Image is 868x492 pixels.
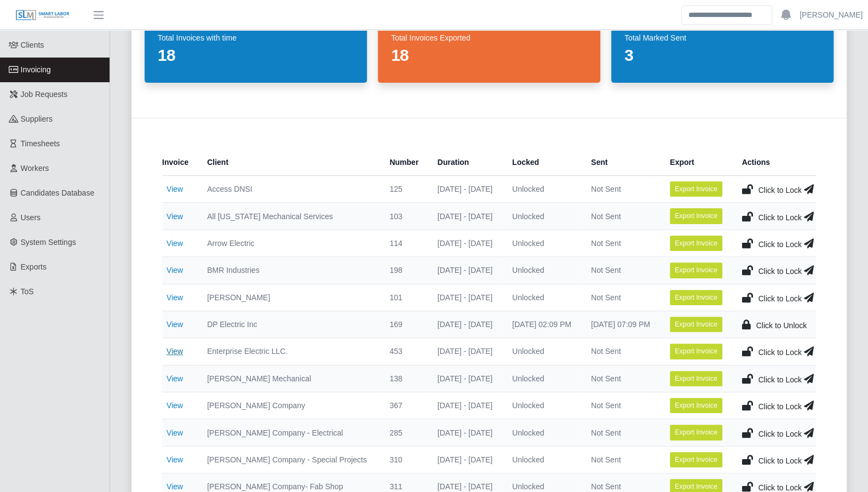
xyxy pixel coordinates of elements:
[503,203,582,230] td: Unlocked
[166,239,183,248] a: View
[381,392,428,419] td: 367
[429,446,503,473] td: [DATE] - [DATE]
[166,428,183,437] a: View
[198,176,381,203] td: Access DNSI
[670,371,722,386] button: Export Invoice
[670,236,722,251] button: Export Invoice
[624,45,820,65] dd: 3
[198,419,381,446] td: [PERSON_NAME] Company - Electrical
[166,455,183,464] a: View
[381,176,428,203] td: 125
[733,149,816,176] th: Actions
[21,164,49,173] span: Workers
[503,446,582,473] td: Unlocked
[670,290,722,305] button: Export Invoice
[158,32,354,43] dt: Total Invoices with time
[429,230,503,256] td: [DATE] - [DATE]
[582,284,661,311] td: Not Sent
[670,452,722,467] button: Export Invoice
[429,338,503,365] td: [DATE] - [DATE]
[166,185,183,193] a: View
[381,284,428,311] td: 101
[166,347,183,356] a: View
[503,311,582,337] td: [DATE] 02:09 PM
[166,320,183,329] a: View
[582,338,661,365] td: Not Sent
[503,230,582,256] td: Unlocked
[429,419,503,446] td: [DATE] - [DATE]
[758,294,801,303] span: Click to Lock
[503,365,582,392] td: Unlocked
[582,257,661,284] td: Not Sent
[429,284,503,311] td: [DATE] - [DATE]
[758,240,801,249] span: Click to Lock
[198,149,381,176] th: Client
[166,482,183,491] a: View
[661,149,733,176] th: Export
[758,213,801,222] span: Click to Lock
[198,203,381,230] td: All [US_STATE] Mechanical Services
[503,284,582,311] td: Unlocked
[381,311,428,337] td: 169
[681,5,772,25] input: Search
[198,338,381,365] td: Enterprise Electric LLC.
[503,338,582,365] td: Unlocked
[429,176,503,203] td: [DATE] - [DATE]
[15,9,70,21] img: SLM Logo
[582,446,661,473] td: Not Sent
[381,446,428,473] td: 310
[582,230,661,256] td: Not Sent
[21,65,51,74] span: Invoicing
[582,203,661,230] td: Not Sent
[198,446,381,473] td: [PERSON_NAME] Company - Special Projects
[166,266,183,274] a: View
[758,456,801,465] span: Click to Lock
[21,262,47,271] span: Exports
[381,257,428,284] td: 198
[381,365,428,392] td: 138
[198,311,381,337] td: DP Electric Inc
[429,149,503,176] th: Duration
[670,262,722,278] button: Export Invoice
[582,149,661,176] th: Sent
[758,402,801,411] span: Click to Lock
[198,230,381,256] td: Arrow Electric
[756,321,807,330] span: Click to Unlock
[503,392,582,419] td: Unlocked
[21,238,76,247] span: System Settings
[21,41,44,49] span: Clients
[381,230,428,256] td: 114
[758,186,801,194] span: Click to Lock
[21,287,34,296] span: ToS
[21,213,41,222] span: Users
[21,90,68,99] span: Job Requests
[758,267,801,276] span: Click to Lock
[198,284,381,311] td: [PERSON_NAME]
[670,208,722,224] button: Export Invoice
[21,139,60,148] span: Timesheets
[162,149,198,176] th: Invoice
[381,203,428,230] td: 103
[670,317,722,332] button: Export Invoice
[503,257,582,284] td: Unlocked
[158,45,354,65] dd: 18
[381,149,428,176] th: Number
[429,257,503,284] td: [DATE] - [DATE]
[582,392,661,419] td: Not Sent
[582,365,661,392] td: Not Sent
[670,344,722,359] button: Export Invoice
[758,483,801,492] span: Click to Lock
[391,32,587,43] dt: Total Invoices Exported
[429,392,503,419] td: [DATE] - [DATE]
[582,311,661,337] td: [DATE] 07:09 PM
[503,176,582,203] td: Unlocked
[582,176,661,203] td: Not Sent
[429,203,503,230] td: [DATE] - [DATE]
[758,430,801,438] span: Click to Lock
[503,419,582,446] td: Unlocked
[758,348,801,357] span: Click to Lock
[582,419,661,446] td: Not Sent
[198,365,381,392] td: [PERSON_NAME] Mechanical
[166,293,183,302] a: View
[166,401,183,410] a: View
